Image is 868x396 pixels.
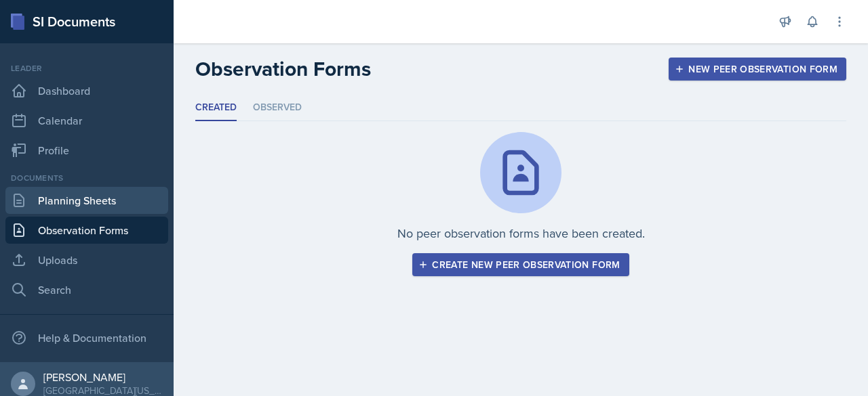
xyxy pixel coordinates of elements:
h2: Observation Forms [195,57,371,81]
button: New Peer Observation Form [669,58,846,81]
div: Documents [5,172,168,184]
div: Leader [5,62,168,74]
div: Create new peer observation form [421,259,620,270]
p: No peer observation forms have been created. [397,224,645,242]
div: [PERSON_NAME] [43,370,163,384]
li: Created [195,95,237,121]
a: Dashboard [5,77,168,104]
a: Observation Forms [5,217,168,244]
a: Calendar [5,107,168,134]
a: Search [5,276,168,303]
button: Create new peer observation form [412,253,629,276]
li: Observed [253,95,302,121]
a: Planning Sheets [5,187,168,214]
div: New Peer Observation Form [677,64,837,74]
a: Uploads [5,246,168,273]
a: Profile [5,137,168,164]
div: Help & Documentation [5,324,168,351]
